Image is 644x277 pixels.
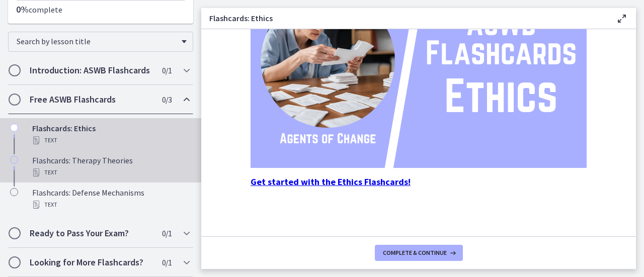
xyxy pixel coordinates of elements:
[375,245,463,261] button: Complete & continue
[251,176,411,188] strong: Get started with the Ethics Flashcards!
[16,4,29,15] span: 0%
[32,199,189,211] div: Text
[16,4,185,16] p: complete
[30,64,152,76] h2: Introduction: ASWB Flashcards
[30,94,152,106] h2: Free ASWB Flashcards
[32,154,189,178] div: Flashcards: Therapy Theories
[32,166,189,178] div: Text
[162,94,172,106] span: 0 / 3
[32,134,189,146] div: Text
[32,122,189,146] div: Flashcards: Ethics
[30,227,152,239] h2: Ready to Pass Your Exam?
[251,177,411,187] a: Get started with the Ethics Flashcards!
[162,227,172,239] span: 0 / 1
[32,187,189,211] div: Flashcards: Defense Mechanisms
[8,32,193,52] div: Search by lesson title
[383,249,447,257] span: Complete & continue
[162,64,172,76] span: 0 / 1
[17,36,177,46] span: Search by lesson title
[162,256,172,268] span: 0 / 1
[30,256,152,268] h2: Looking for More Flashcards?
[209,12,600,24] h3: Flashcards: Ethics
